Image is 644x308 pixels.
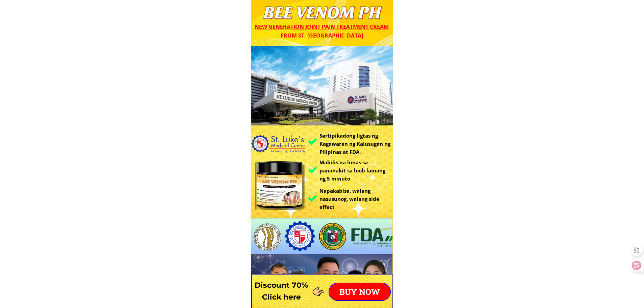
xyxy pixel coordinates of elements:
p: BUY NOW [329,283,390,300]
h3: Sertipikadong ligtas ng Kagawaran ng Kalusugan ng Pilipinas at FDA. [319,132,395,156]
h3: Discount 70% Click here [251,279,312,303]
span: New generation joint pain treatment cream from St. [GEOGRAPHIC_DATA] [255,23,389,39]
h3: Napakabisa, walang nasusunog, walang side effect [319,187,393,211]
h3: Mabilis na lunas sa pananakit sa loob lamang ng 5 minuto [319,158,391,183]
